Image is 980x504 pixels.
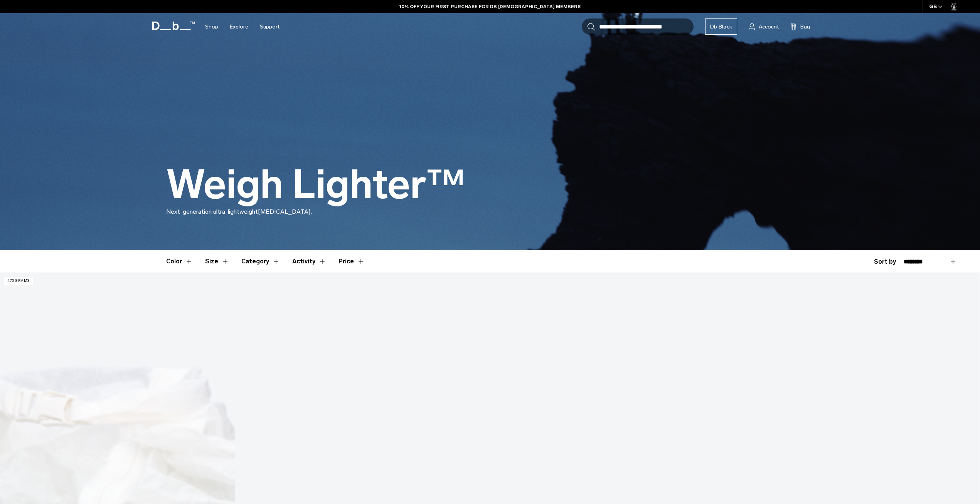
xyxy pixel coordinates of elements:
a: Explore [230,13,248,40]
button: Toggle Filter [205,250,229,273]
span: [MEDICAL_DATA]. [258,208,312,215]
button: Bag [790,22,810,31]
nav: Main Navigation [199,13,285,40]
button: Toggle Filter [166,250,193,273]
a: Shop [205,13,218,40]
span: Account [759,23,779,31]
h1: Weigh Lighter™ [166,162,465,207]
a: Db Black [705,18,737,35]
p: 470 grams [4,277,33,285]
span: Next-generation ultra-lightweight [166,208,258,215]
button: Toggle Price [338,250,365,273]
a: Account [749,22,779,31]
button: Toggle Filter [292,250,326,273]
button: Toggle Filter [241,250,280,273]
a: Support [260,13,280,40]
a: 10% OFF YOUR FIRST PURCHASE FOR DB [DEMOGRAPHIC_DATA] MEMBERS [399,3,581,10]
span: Bag [800,23,810,31]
